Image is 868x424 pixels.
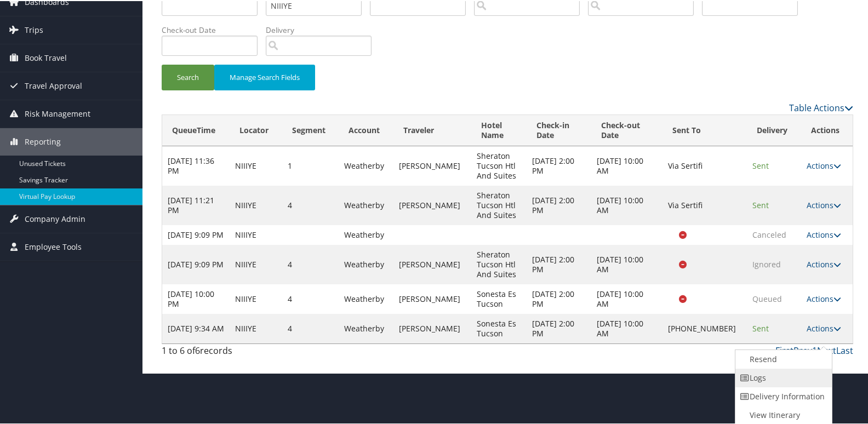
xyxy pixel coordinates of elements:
[591,283,663,313] td: [DATE] 10:00 AM
[162,224,230,244] td: [DATE] 9:09 PM
[393,145,471,185] td: [PERSON_NAME]
[527,313,591,342] td: [DATE] 2:00 PM
[162,114,230,145] th: QueueTime: activate to sort column ascending
[471,283,527,313] td: Sonesta Es Tucson
[230,145,282,185] td: NIIIYE
[807,322,841,333] a: Actions
[195,343,200,356] span: 6
[393,114,471,145] th: Traveler: activate to sort column ascending
[25,204,85,232] span: Company Admin
[25,232,82,260] span: Employee Tools
[162,313,230,342] td: [DATE] 9:34 AM
[162,24,266,35] label: Check-out Date
[663,185,747,224] td: Via Sertifi
[282,185,339,224] td: 4
[663,313,747,342] td: [PHONE_NUMBER]
[393,283,471,313] td: [PERSON_NAME]
[282,244,339,283] td: 4
[591,313,663,342] td: [DATE] 10:00 AM
[527,114,591,145] th: Check-in Date: activate to sort column ascending
[339,244,393,283] td: Weatherby
[752,258,781,268] span: Ignored
[162,283,230,313] td: [DATE] 10:00 PM
[807,293,841,303] a: Actions
[25,127,61,154] span: Reporting
[25,71,82,99] span: Travel Approval
[591,145,663,185] td: [DATE] 10:00 AM
[527,185,591,224] td: [DATE] 2:00 PM
[471,244,527,283] td: Sheraton Tucson Htl And Suites
[747,114,801,145] th: Delivery: activate to sort column ascending
[25,99,90,127] span: Risk Management
[735,405,829,423] a: View Itinerary
[752,159,769,170] span: Sent
[393,185,471,224] td: [PERSON_NAME]
[230,114,282,145] th: Locator: activate to sort column ascending
[527,244,591,283] td: [DATE] 2:00 PM
[752,322,769,333] span: Sent
[339,313,393,342] td: Weatherby
[339,145,393,185] td: Weatherby
[663,145,747,185] td: Via Sertifi
[807,228,841,239] a: Actions
[807,199,841,209] a: Actions
[807,258,841,268] a: Actions
[230,313,282,342] td: NIIIYE
[214,64,315,89] button: Manage Search Fields
[266,24,380,35] label: Delivery
[471,185,527,224] td: Sheraton Tucson Htl And Suites
[339,224,393,244] td: Weatherby
[162,185,230,224] td: [DATE] 11:21 PM
[775,343,793,356] a: First
[812,343,817,356] a: 1
[162,145,230,185] td: [DATE] 11:36 PM
[801,114,853,145] th: Actions
[793,343,812,356] a: Prev
[339,185,393,224] td: Weatherby
[817,343,836,356] a: Next
[25,43,67,71] span: Book Travel
[735,349,829,368] a: Resend
[230,185,282,224] td: NIIIYE
[230,224,282,244] td: NIIIYE
[282,313,339,342] td: 4
[282,283,339,313] td: 4
[230,244,282,283] td: NIIIYE
[735,386,829,405] a: Delivery Information
[789,101,853,113] a: Table Actions
[836,343,853,356] a: Last
[393,244,471,283] td: [PERSON_NAME]
[735,368,829,386] a: Logs
[527,145,591,185] td: [DATE] 2:00 PM
[162,64,214,89] button: Search
[471,313,527,342] td: Sonesta Es Tucson
[282,114,339,145] th: Segment: activate to sort column ascending
[339,114,393,145] th: Account: activate to sort column ascending
[591,185,663,224] td: [DATE] 10:00 AM
[339,283,393,313] td: Weatherby
[25,15,43,43] span: Trips
[752,293,782,303] span: Queued
[162,244,230,283] td: [DATE] 9:09 PM
[591,114,663,145] th: Check-out Date: activate to sort column ascending
[591,244,663,283] td: [DATE] 10:00 AM
[471,114,527,145] th: Hotel Name: activate to sort column ascending
[471,145,527,185] td: Sheraton Tucson Htl And Suites
[393,313,471,342] td: [PERSON_NAME]
[527,283,591,313] td: [DATE] 2:00 PM
[752,228,786,239] span: Canceled
[807,159,841,170] a: Actions
[752,199,769,209] span: Sent
[282,145,339,185] td: 1
[663,114,747,145] th: Sent To: activate to sort column descending
[162,343,322,362] div: 1 to 6 of records
[230,283,282,313] td: NIIIYE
